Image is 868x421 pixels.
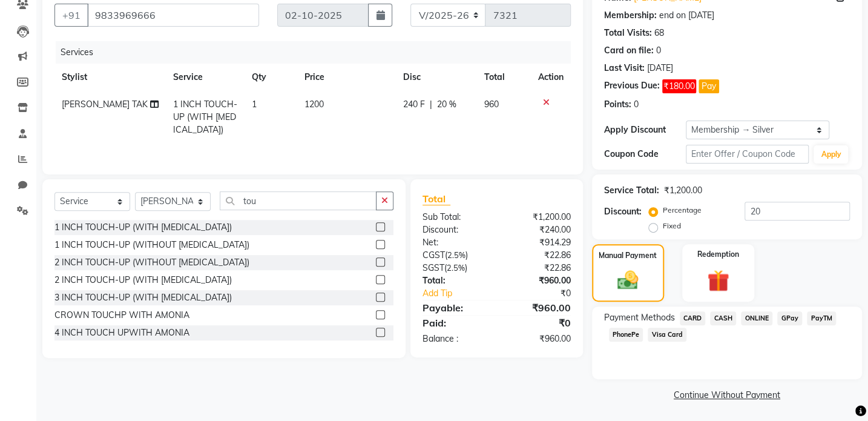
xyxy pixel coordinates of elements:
span: 1 INCH TOUCH-UP (WITH [MEDICAL_DATA]) [173,99,237,135]
button: Apply [814,145,848,164]
div: Sub Total: [413,211,496,224]
span: 1200 [304,99,324,110]
div: Payable: [413,300,496,315]
div: Total Visits: [604,27,652,39]
div: 2 INCH TOUCH-UP (WITHOUT [MEDICAL_DATA]) [54,256,249,269]
button: Pay [699,79,719,93]
div: 4 INCH TOUCH UPWITH AMONIA [54,327,189,339]
div: ₹22.86 [496,262,579,274]
th: Disc [396,64,476,91]
input: Enter Offer / Coupon Code [686,145,809,164]
th: Price [297,64,396,91]
div: CROWN TOUCHP WITH AMONIA [54,309,189,322]
a: Add Tip [413,287,510,300]
label: Percentage [663,205,702,216]
span: Visa Card [648,328,686,342]
span: 240 F [403,98,425,111]
div: ₹960.00 [496,300,579,315]
button: +91 [54,4,88,27]
div: ₹914.29 [496,236,579,249]
div: 0 [656,44,661,57]
span: Total [422,193,450,205]
div: ₹0 [496,316,579,330]
span: GPay [777,311,802,325]
div: 2 INCH TOUCH-UP (WITH [MEDICAL_DATA]) [54,274,232,287]
span: CGST [422,250,445,260]
span: 2.5% [447,263,465,273]
span: 1 [252,99,257,110]
img: _cash.svg [611,268,645,293]
div: Total: [413,274,496,287]
div: ₹240.00 [496,224,579,236]
div: Net: [413,236,496,249]
div: ₹0 [510,287,579,300]
div: ₹960.00 [496,274,579,287]
div: Membership: [604,9,657,22]
span: 20 % [437,98,456,111]
div: Services [56,41,580,64]
div: 3 INCH TOUCH-UP (WITH [MEDICAL_DATA]) [54,291,232,304]
span: 2.5% [447,250,465,260]
div: Previous Due: [604,79,660,93]
div: ₹960.00 [496,333,579,345]
div: 1 INCH TOUCH-UP (WITHOUT [MEDICAL_DATA]) [54,239,249,251]
span: ₹180.00 [662,79,696,93]
span: CASH [710,311,736,325]
span: [PERSON_NAME] TAK [62,99,148,110]
a: Continue Without Payment [594,389,860,402]
div: Balance : [413,333,496,345]
div: Apply Discount [604,124,686,136]
input: Search by Name/Mobile/Email/Code [87,4,259,27]
th: Stylist [54,64,166,91]
img: _gift.svg [700,267,736,294]
div: Card on file: [604,44,654,57]
label: Redemption [697,249,739,260]
th: Action [531,64,571,91]
div: ( ) [413,262,496,274]
div: 1 INCH TOUCH-UP (WITH [MEDICAL_DATA]) [54,221,232,234]
th: Service [166,64,245,91]
div: 0 [634,98,639,111]
span: 960 [484,99,498,110]
div: ( ) [413,249,496,262]
span: PhonePe [609,328,643,342]
div: Last Visit: [604,62,645,75]
div: 68 [654,27,664,39]
div: ₹1,200.00 [496,211,579,224]
th: Total [476,64,530,91]
span: ONLINE [741,311,772,325]
div: Discount: [604,205,642,218]
div: Paid: [413,316,496,330]
div: ₹1,200.00 [664,184,702,197]
th: Qty [245,64,297,91]
span: SGST [422,262,444,273]
div: Points: [604,98,631,111]
span: | [430,98,432,111]
input: Search or Scan [220,191,376,210]
span: PayTM [807,311,836,325]
div: end on [DATE] [659,9,714,22]
div: Coupon Code [604,148,686,161]
div: [DATE] [647,62,673,75]
span: Payment Methods [604,311,675,324]
div: Discount: [413,224,496,236]
span: CARD [680,311,706,325]
div: ₹22.86 [496,249,579,262]
label: Manual Payment [599,250,657,261]
div: Service Total: [604,184,659,197]
label: Fixed [663,220,681,231]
